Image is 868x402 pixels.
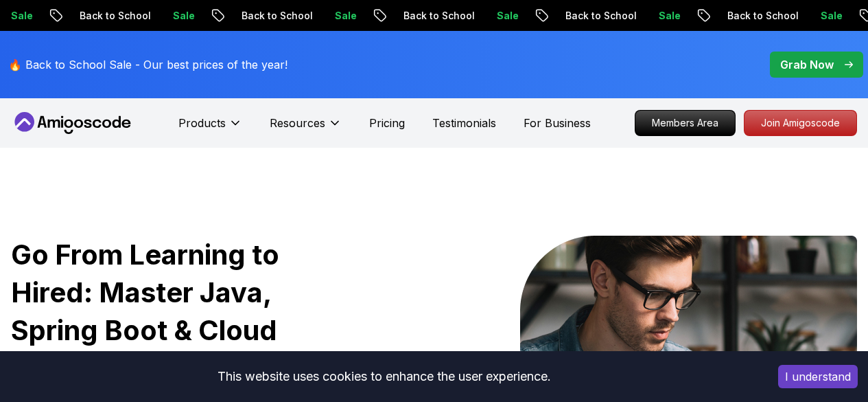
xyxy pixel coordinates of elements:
[157,9,201,23] p: Sale
[64,9,157,23] p: Back to School
[178,115,242,142] button: Products
[744,111,856,135] p: Join Amigoscode
[270,115,325,131] p: Resources
[744,110,857,136] a: Join Amigoscode
[481,9,525,23] p: Sale
[635,111,735,135] p: Members Area
[270,115,342,142] button: Resources
[432,115,496,131] a: Testimonials
[805,9,849,23] p: Sale
[388,9,481,23] p: Back to School
[226,9,319,23] p: Back to School
[643,9,687,23] p: Sale
[319,9,363,23] p: Sale
[780,56,834,73] p: Grab Now
[550,9,643,23] p: Back to School
[778,365,858,388] button: Accept cookies
[178,115,226,131] p: Products
[10,361,758,392] div: This website uses cookies to enhance the user experience.
[712,9,805,23] p: Back to School
[524,115,591,131] a: For Business
[635,110,736,136] a: Members Area
[8,56,288,73] p: 🔥 Back to School Sale - Our best prices of the year!
[369,115,405,131] a: Pricing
